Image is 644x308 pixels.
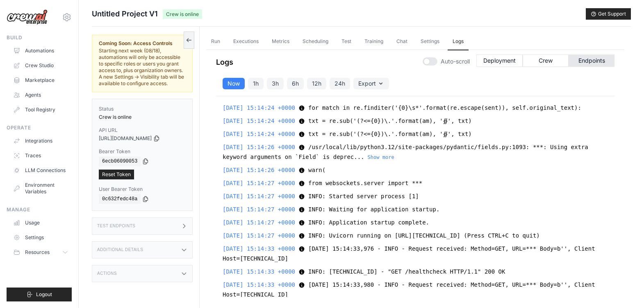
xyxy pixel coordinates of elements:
[10,88,72,102] a: Agents
[223,245,295,252] span: [DATE] 15:14:33 +0000
[223,245,595,262] span: [DATE] 15:14:33,976 - INFO - Request received: Method=GET, URL=*** Body=b'', Client Host=[TECHNIC...
[223,104,295,111] span: [DATE] 15:14:24 +0000
[223,232,295,239] span: [DATE] 15:14:27 +0000
[308,104,581,111] span: for match in re.finditer('{0}\s*'.format(re.escape(sent)), self.original_text):
[523,54,569,67] button: Crew
[337,33,356,50] a: Test
[308,118,472,124] span: txt = re.sub('(?<={0})\.'.format(am), '∯', txt)
[569,54,614,67] button: Endpoints
[223,281,295,288] span: [DATE] 15:14:33 +0000
[25,249,50,256] span: Resources
[7,34,72,41] div: Build
[99,148,186,155] label: Bearer Token
[206,33,225,50] a: Run
[99,170,134,179] a: Reset Token
[163,9,202,19] span: Crew is online
[353,78,389,89] button: Export
[99,156,141,166] code: 6ecb06090053
[99,106,186,112] label: Status
[308,206,439,213] span: INFO: Waiting for application startup.
[441,57,470,66] span: Auto-scroll
[36,291,52,298] span: Logout
[267,78,284,89] button: 3h
[97,271,117,276] h3: Actions
[97,247,143,252] h3: Additional Details
[391,33,412,50] a: Chat
[416,33,444,50] a: Settings
[287,78,304,89] button: 6h
[476,54,523,67] button: Deployment
[223,78,245,89] button: Now
[10,164,72,177] a: LLM Connections
[10,74,72,87] a: Marketplace
[99,127,186,134] label: API URL
[99,48,184,86] span: Starting next week (08/18), automations will only be accessible to specific roles or users you gr...
[307,78,326,89] button: 12h
[223,131,295,137] span: [DATE] 15:14:24 +0000
[223,167,295,173] span: [DATE] 15:14:26 +0000
[223,180,295,186] span: [DATE] 15:14:27 +0000
[298,33,333,50] a: Scheduling
[223,281,595,298] span: [DATE] 15:14:33,980 - INFO - Request received: Method=GET, URL=*** Body=b'', Client Host=[TECHNIC...
[360,33,388,50] a: Training
[223,206,295,213] span: [DATE] 15:14:27 +0000
[99,186,186,192] label: User Bearer Token
[10,59,72,72] a: Crew Studio
[7,206,72,213] div: Manage
[308,219,429,226] span: INFO: Application startup complete.
[7,9,48,25] img: Logo
[99,114,186,120] div: Crew is online
[99,40,186,47] span: Coming Soon: Access Controls
[99,194,141,204] code: 0c632fedc48a
[308,167,325,173] span: warn(
[10,246,72,259] button: Resources
[7,125,72,131] div: Operate
[10,134,72,147] a: Integrations
[10,103,72,116] a: Tool Registry
[223,219,295,226] span: [DATE] 15:14:27 +0000
[10,44,72,57] a: Automations
[267,33,294,50] a: Metrics
[223,193,295,199] span: [DATE] 15:14:27 +0000
[223,144,295,150] span: [DATE] 15:14:26 +0000
[308,180,422,186] span: from websockets.server import ***
[603,269,644,308] iframe: Chat Widget
[248,78,264,89] button: 1h
[7,288,72,301] button: Logout
[308,232,540,239] span: INFO: Uvicorn running on [URL][TECHNICAL_ID] (Press CTRL+C to quit)
[216,57,233,68] p: Logs
[223,118,295,124] span: [DATE] 15:14:24 +0000
[223,144,588,160] span: /usr/local/lib/python3.12/site-packages/pydantic/fields.py:1093: ***: Using extra keyword argumen...
[228,33,264,50] a: Executions
[308,131,472,137] span: txt = re.sub('(?<={0})\.'.format(am), '∯', txt)
[99,135,152,142] span: [URL][DOMAIN_NAME]
[10,231,72,244] a: Settings
[308,268,505,275] span: INFO: [TECHNICAL_ID] - "GET /healthcheck HTTP/1.1" 200 OK
[308,193,419,199] span: INFO: Started server process [1]
[10,216,72,229] a: Usage
[92,8,158,20] span: Untitled Project V1
[586,8,631,20] button: Get Support
[448,33,469,50] a: Logs
[368,154,394,161] button: Show more
[97,224,136,229] h3: Test Endpoints
[223,268,295,275] span: [DATE] 15:14:33 +0000
[10,179,72,198] a: Environment Variables
[10,149,72,162] a: Traces
[330,78,350,89] button: 24h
